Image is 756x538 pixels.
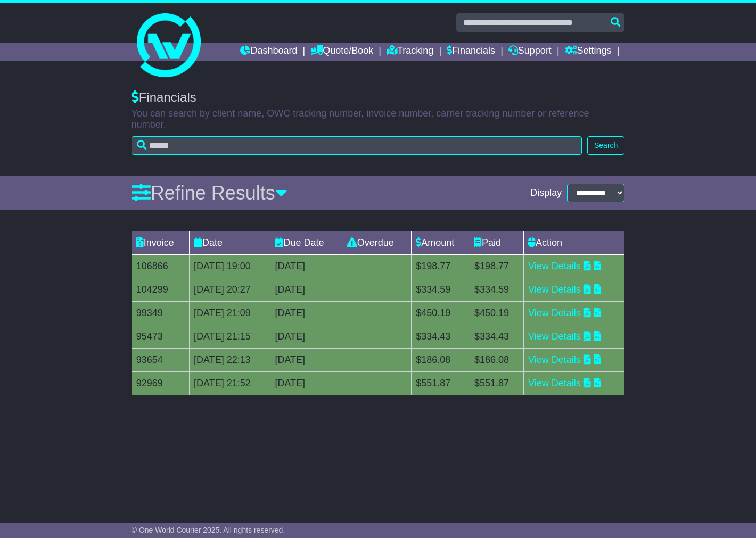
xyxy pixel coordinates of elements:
[132,231,189,255] td: Invoice
[132,372,189,395] td: 92969
[270,278,342,302] td: [DATE]
[270,302,342,325] td: [DATE]
[310,43,373,61] a: Quote/Book
[587,136,624,155] button: Search
[470,349,523,372] td: $186.08
[132,325,189,349] td: 95473
[132,349,189,372] td: 93654
[470,278,523,302] td: $334.59
[447,43,495,61] a: Financials
[132,90,625,105] div: Financials
[270,231,342,255] td: Due Date
[530,187,562,199] span: Display
[523,231,624,255] td: Action
[470,372,523,395] td: $551.87
[342,231,412,255] td: Overdue
[270,325,342,349] td: [DATE]
[270,255,342,278] td: [DATE]
[132,108,625,131] p: You can search by client name, OWC tracking number, invoice number, carrier tracking number or re...
[412,278,470,302] td: $334.59
[190,372,270,395] td: [DATE] 21:52
[190,325,270,349] td: [DATE] 21:15
[387,43,433,61] a: Tracking
[528,261,581,271] a: View Details
[565,43,612,61] a: Settings
[132,302,189,325] td: 99349
[190,231,270,255] td: Date
[412,231,470,255] td: Amount
[190,349,270,372] td: [DATE] 22:13
[270,349,342,372] td: [DATE]
[412,372,470,395] td: $551.87
[132,255,189,278] td: 106866
[132,526,285,534] span: © One World Courier 2025. All rights reserved.
[132,182,287,204] a: Refine Results
[470,325,523,349] td: $334.43
[132,278,189,302] td: 104299
[470,302,523,325] td: $450.19
[190,255,270,278] td: [DATE] 19:00
[240,43,297,61] a: Dashboard
[528,354,581,365] a: View Details
[528,331,581,342] a: View Details
[528,308,581,318] a: View Details
[270,372,342,395] td: [DATE]
[470,255,523,278] td: $198.77
[412,349,470,372] td: $186.08
[528,284,581,295] a: View Details
[412,325,470,349] td: $334.43
[412,302,470,325] td: $450.19
[190,302,270,325] td: [DATE] 21:09
[508,43,552,61] a: Support
[470,231,523,255] td: Paid
[412,255,470,278] td: $198.77
[528,378,581,388] a: View Details
[190,278,270,302] td: [DATE] 20:27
